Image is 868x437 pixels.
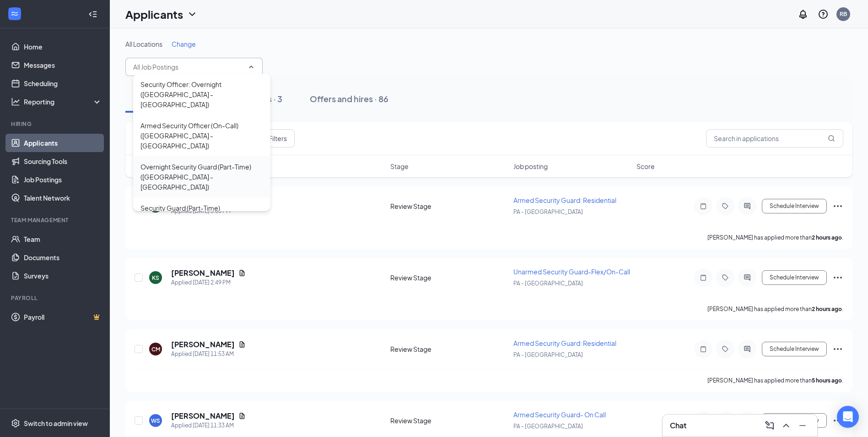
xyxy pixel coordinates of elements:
span: PA - [GEOGRAPHIC_DATA] [513,208,583,215]
div: WS [151,417,160,425]
a: Sourcing Tools [24,152,102,170]
div: Payroll [11,294,100,302]
div: Security Guard (Part-Time) ([GEOGRAPHIC_DATA] - [GEOGRAPHIC_DATA]) [140,203,263,233]
div: CM [151,345,160,353]
svg: Note [698,345,709,353]
div: Applied [DATE] 2:49 PM [171,278,246,287]
svg: Ellipses [832,415,843,426]
p: [PERSON_NAME] has applied more than . [707,305,843,313]
svg: QuestionInfo [818,9,829,20]
b: 2 hours ago [812,234,842,241]
svg: WorkstreamLogo [10,9,19,18]
span: Score [636,162,655,171]
a: Applicants [24,134,102,152]
div: Review Stage [390,416,508,425]
svg: Document [238,269,246,277]
h5: [PERSON_NAME] [171,411,235,421]
div: Armed Security Officer (On-Call) ([GEOGRAPHIC_DATA] - [GEOGRAPHIC_DATA]) [140,120,263,151]
svg: ActiveChat [742,202,753,210]
input: All Job Postings [133,62,244,72]
span: Armed Security Guard: Residential [513,196,616,204]
a: PayrollCrown [24,308,102,326]
span: Armed Security Guard- On Call [513,410,606,419]
svg: MagnifyingGlass [828,135,835,142]
div: Review Stage [390,273,508,282]
div: Reporting [24,97,102,106]
button: Filter Filters [248,129,295,147]
div: Offers and hires · 86 [310,93,388,104]
svg: Settings [11,419,20,428]
a: Documents [24,248,102,267]
b: 2 hours ago [812,306,842,312]
svg: Collapse [88,10,97,19]
h1: Applicants [125,6,183,22]
button: ComposeMessage [762,418,777,433]
svg: Note [698,274,709,281]
span: Change [172,40,196,48]
div: Switch to admin view [24,419,88,428]
p: [PERSON_NAME] has applied more than . [707,234,843,241]
svg: ChevronUp [248,63,255,71]
div: Review Stage [390,202,508,211]
svg: Tag [720,345,731,353]
div: Security Officer: Overnight ([GEOGRAPHIC_DATA] - [GEOGRAPHIC_DATA]) [140,79,263,109]
svg: ComposeMessage [764,420,775,431]
div: Team Management [11,216,100,224]
button: ChevronUp [779,418,793,433]
svg: Tag [720,274,731,281]
h5: [PERSON_NAME] [171,339,235,350]
b: 5 hours ago [812,377,842,384]
button: Schedule Interview [762,270,827,285]
span: Unarmed Security Guard-Flex/On-Call [513,268,630,276]
div: KS [152,274,159,282]
svg: Minimize [797,420,808,431]
svg: Ellipses [832,272,843,283]
div: Review Stage [390,344,508,354]
button: Schedule Interview [762,413,827,428]
svg: ChevronUp [781,420,792,431]
button: Minimize [795,418,810,433]
a: Home [24,38,102,56]
a: Messages [24,56,102,74]
a: Surveys [24,267,102,285]
a: Talent Network [24,189,102,207]
div: Open Intercom Messenger [837,406,859,428]
svg: Document [238,341,246,348]
svg: Ellipses [832,201,843,212]
svg: Tag [720,202,731,210]
span: PA - [GEOGRAPHIC_DATA] [513,423,583,430]
div: Hiring [11,120,100,128]
div: RB [840,10,847,18]
a: Job Postings [24,170,102,189]
svg: Notifications [798,9,809,20]
span: Armed Security Guard: Residential [513,339,616,347]
svg: Document [238,412,246,420]
svg: ActiveChat [742,345,753,353]
span: PA - [GEOGRAPHIC_DATA] [513,351,583,358]
svg: Ellipses [832,344,843,355]
span: PA - [GEOGRAPHIC_DATA] [513,280,583,287]
span: Job posting [513,162,548,171]
input: Search in applications [706,129,843,147]
svg: ActiveChat [742,274,753,281]
h3: Chat [670,421,686,431]
a: Team [24,230,102,248]
h5: [PERSON_NAME] [171,268,235,278]
span: All Locations [125,40,162,48]
svg: Note [698,202,709,210]
div: Applied [DATE] 11:33 AM [171,421,246,430]
svg: Analysis [11,97,20,106]
a: Scheduling [24,74,102,93]
button: Schedule Interview [762,342,827,356]
button: Schedule Interview [762,199,827,213]
div: Applied [DATE] 11:53 AM [171,350,246,359]
div: Overnight Security Guard (Part-Time) ([GEOGRAPHIC_DATA] - [GEOGRAPHIC_DATA]) [140,162,263,192]
p: [PERSON_NAME] has applied more than . [707,377,843,384]
svg: ChevronDown [187,9,198,20]
span: Stage [390,162,409,171]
